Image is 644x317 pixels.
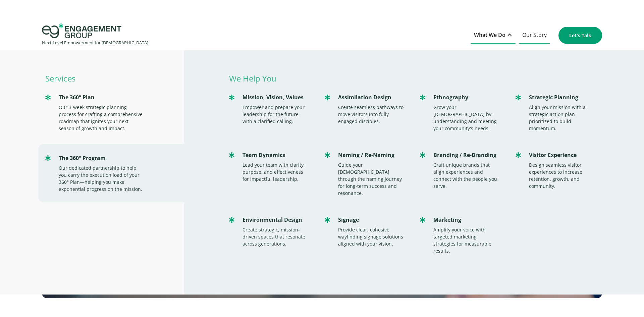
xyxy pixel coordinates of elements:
[433,215,500,224] div: Marketing
[529,93,595,102] div: Strategic Planning
[243,215,309,224] div: Environmental Design
[529,104,595,132] div: Align your mission with a strategic action plan prioritized to build momentum.
[59,93,145,102] div: The 360° Plan
[338,215,405,224] div: Signage
[519,27,550,44] a: Our Story
[338,93,405,102] div: Assimilation Design
[512,86,602,139] a: Strategic PlanningAlign your mission with a strategic action plan prioritized to build momentum.
[417,86,506,139] a: EthnographyGrow your [DEMOGRAPHIC_DATA] by understanding and meeting your community's needs.
[338,226,405,247] div: Provide clear, cohesive wayfinding signage solutions aligned with your vision.
[42,86,184,139] a: The 360° PlanOur 3-week strategic planning process for crafting a comprehensive roadmap that igni...
[321,209,411,254] a: SignageProvide clear, cohesive wayfinding signage solutions aligned with your vision.
[433,151,500,160] div: Branding / Re-Branding
[59,154,145,163] div: The 360° Program
[512,144,602,196] a: Visitor ExperienceDesign seamless visitor experiences to increase retention, growth, and community.
[338,161,405,197] div: Guide your [DEMOGRAPHIC_DATA] through the naming journey for long-term success and resonance.
[226,209,316,254] a: Environmental DesignCreate strategic, mission-driven spaces that resonate across generations.
[59,164,145,193] div: Our dedicated partnership to help you carry the execution load of your 360° Plan—helping you make...
[558,27,602,44] a: Let's Talk
[42,74,184,83] p: Services
[433,93,500,102] div: Ethnography
[433,104,500,132] div: Grow your [DEMOGRAPHIC_DATA] by understanding and meeting your community's needs.
[338,104,405,125] div: Create seamless pathways to move visitors into fully engaged disciples.
[433,161,500,190] div: Craft unique brands that align experiences and connect with the people you serve.
[42,23,148,47] a: home
[226,86,316,131] a: Mission, Vision, ValuesEmpower and prepare your leadership for the future with a clarified calling.
[243,104,309,125] div: Empower and prepare your leadership for the future with a clarified calling.
[417,144,506,196] a: Branding / Re-BrandingCraft unique brands that align experiences and connect with the people you ...
[529,161,595,190] div: Design seamless visitor experiences to increase retention, growth, and community.
[471,27,516,44] div: What We Do
[42,38,148,47] div: Next Level Empowerment for [DEMOGRAPHIC_DATA]
[243,93,309,102] div: Mission, Vision, Values
[433,226,500,254] div: Amplify your voice with targeted marketing strategies for measurable results.
[338,151,405,160] div: Naming / Re-Naming
[42,23,121,38] img: Engagement Group Logo Icon
[196,27,229,35] span: Organization
[243,161,309,182] div: Lead your team with clarity, purpose, and effectiveness for impactful leadership.
[417,209,506,261] a: MarketingAmplify your voice with targeted marketing strategies for measurable results.
[529,151,595,160] div: Visitor Experience
[59,104,145,132] div: Our 3-week strategic planning process for crafting a comprehensive roadmap that ignites your next...
[474,31,505,40] div: What We Do
[42,147,184,199] a: The 360° ProgramOur dedicated partnership to help you carry the execution load of your 360° Plan—...
[243,226,309,247] div: Create strategic, mission-driven spaces that resonate across generations.
[226,144,316,189] a: Team DynamicsLead your team with clarity, purpose, and effectiveness for impactful leadership.
[226,74,602,83] p: We Help You
[321,144,411,203] a: Naming / Re-NamingGuide your [DEMOGRAPHIC_DATA] through the naming journey for long-term success ...
[321,86,411,131] a: Assimilation DesignCreate seamless pathways to move visitors into fully engaged disciples.
[243,151,309,160] div: Team Dynamics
